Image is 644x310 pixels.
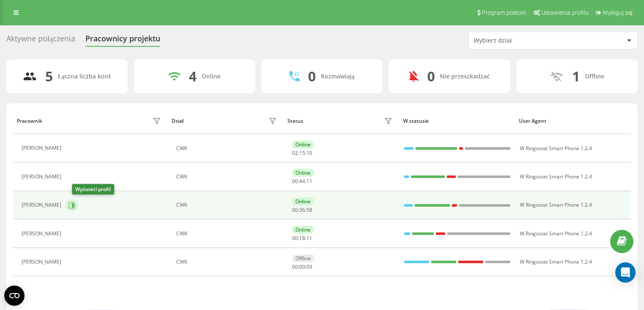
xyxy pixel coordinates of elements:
[292,235,312,241] div: : :
[292,226,314,234] div: Online
[306,263,312,270] span: 09
[292,206,298,213] span: 00
[299,178,305,185] span: 44
[572,68,580,84] div: 1
[292,169,314,177] div: Online
[321,73,355,80] div: Rozmawiają
[482,9,527,16] span: Program poleceń
[292,178,298,185] span: 00
[17,118,42,124] div: Pracownik
[292,150,312,156] div: : :
[299,263,305,270] span: 00
[6,34,75,47] div: Aktywne połączenia
[520,230,592,237] span: W Ringostat Smart Phone 1.2.4
[172,118,183,124] div: Dział
[176,146,279,151] div: CWK
[520,145,592,152] span: W Ringostat Smart Phone 1.2.4
[440,73,490,80] div: Nie przeszkadzać
[287,118,303,124] div: Status
[176,174,279,180] div: CWK
[519,118,627,124] div: User Agent
[202,73,221,80] div: Online
[299,206,305,213] span: 36
[520,173,592,180] span: W Ringostat Smart Phone 1.2.4
[292,178,312,184] div: : :
[292,263,298,270] span: 00
[85,34,160,47] div: Pracownicy projektu
[292,207,312,213] div: : :
[306,235,312,242] span: 11
[45,68,53,84] div: 5
[427,68,435,84] div: 0
[4,286,25,306] button: Open CMP widget
[520,258,592,265] span: W Ringostat Smart Phone 1.2.4
[58,73,111,80] div: Łączna liczba kont
[176,259,279,265] div: CWK
[541,9,589,16] span: Ustawienia profilu
[306,206,312,213] span: 58
[22,202,63,208] div: [PERSON_NAME]
[308,68,316,84] div: 0
[292,197,314,205] div: Online
[189,68,196,84] div: 4
[72,184,114,194] div: Wyświetl profil
[292,254,314,262] div: Offline
[585,73,604,80] div: Offline
[603,9,633,16] span: Wyloguj się
[474,37,575,44] div: Wybierz dział
[306,149,312,156] span: 10
[292,235,298,242] span: 00
[306,178,312,185] span: 11
[292,140,314,148] div: Online
[299,235,305,242] span: 18
[22,174,63,180] div: [PERSON_NAME]
[292,149,298,156] span: 02
[22,259,63,265] div: [PERSON_NAME]
[299,149,305,156] span: 15
[520,201,592,208] span: W Ringostat Smart Phone 1.2.4
[176,202,279,208] div: CWK
[292,264,312,270] div: : :
[22,231,63,237] div: [PERSON_NAME]
[403,118,511,124] div: W statusie
[615,262,636,283] div: Open Intercom Messenger
[22,145,63,151] div: [PERSON_NAME]
[176,231,279,237] div: CWK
